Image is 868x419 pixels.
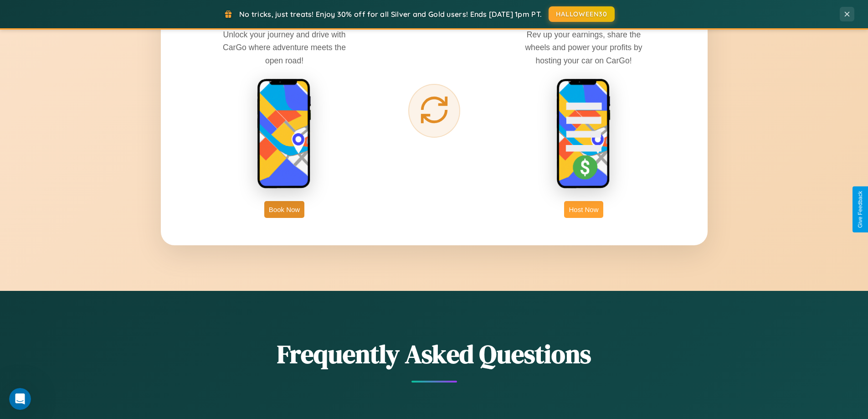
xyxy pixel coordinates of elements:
[257,78,312,190] img: rent phone
[239,10,542,19] span: No tricks, just treats! Enjoy 30% off for all Silver and Gold users! Ends [DATE] 1pm PT.
[515,28,652,67] p: Rev up your earnings, share the wheels and power your profits by hosting your car on CarGo!
[216,28,353,67] p: Unlock your journey and drive with CarGo where adventure meets the open road!
[857,191,863,228] div: Give Feedback
[564,201,603,218] button: Host Now
[556,78,611,190] img: host phone
[549,6,615,22] button: HALLOWEEN30
[264,201,304,218] button: Book Now
[9,388,31,410] iframe: Intercom live chat
[161,336,708,372] h2: Frequently Asked Questions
